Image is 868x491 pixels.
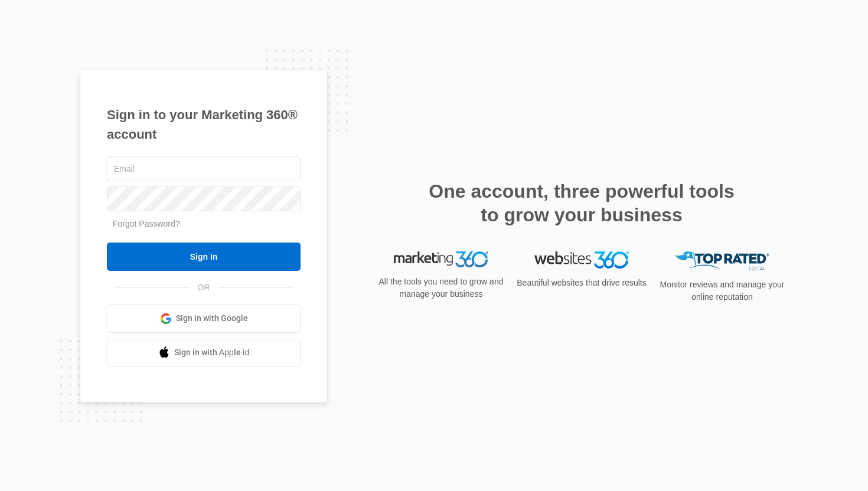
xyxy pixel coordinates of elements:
[534,251,629,269] img: Websites 360
[174,346,250,359] span: Sign in with Apple Id
[394,251,488,268] img: Marketing 360
[107,156,301,181] input: Email
[107,105,301,144] h1: Sign in to your Marketing 360® account
[425,179,738,227] h2: One account, three powerful tools to grow your business
[176,312,248,325] span: Sign in with Google
[675,251,769,271] img: Top Rated Local
[107,305,301,333] a: Sign in with Google
[107,243,301,271] input: Sign In
[107,339,301,367] a: Sign in with Apple Id
[375,276,507,300] p: All the tools you need to grow and manage your business
[656,279,788,303] p: Monitor reviews and manage your online reputation
[515,277,648,289] p: Beautiful websites that drive results
[113,219,180,228] a: Forgot Password?
[190,281,218,294] span: OR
